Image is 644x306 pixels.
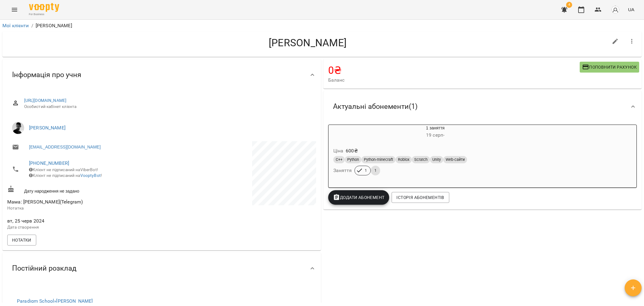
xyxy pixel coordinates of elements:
span: 19 серп - [426,132,444,138]
span: Roblox [396,157,412,162]
button: Додати Абонемент [328,190,389,205]
span: 4 [566,2,572,8]
button: Історія абонементів [392,192,449,203]
div: Інформація про учня [2,59,321,90]
div: Постійний розклад [2,253,321,284]
h6: Ціна [333,147,344,155]
span: Клієнт не підписаний на ViberBot! [29,167,98,172]
h4: [PERSON_NAME] [7,37,608,49]
span: Python-minecraft [361,157,396,162]
span: C++ [333,157,345,162]
span: Поповнити рахунок [582,63,637,71]
a: Мої клієнти [2,23,29,28]
nav: breadcrumb [2,22,642,29]
p: Дата створення [7,224,160,230]
span: Нотатки [12,236,31,244]
span: UA [628,6,634,13]
span: Web-сайти [443,157,467,162]
button: 1 заняття19 серп- Ціна600₴C++PythonPython-minecraftRobloxScratchUnityWeb-сайтиЗаняття11 [328,125,542,183]
span: For Business [29,12,59,16]
div: 1 заняття [328,125,542,139]
span: Мама: [PERSON_NAME](Telegram) [7,199,83,205]
h4: 0 ₴ [328,64,580,76]
span: Постійний розклад [12,264,76,273]
span: Python [345,157,361,162]
span: Актуальні абонементи ( 1 ) [333,102,418,111]
a: [PHONE_NUMBER] [29,160,69,166]
span: Особистий кабінет клієнта [24,104,311,110]
h6: Заняття [333,166,352,175]
span: Додати Абонемент [333,194,385,201]
img: avatar_s.png [611,5,620,14]
span: Баланс [328,76,580,84]
p: Нотатка [7,205,160,211]
span: 1 [361,168,370,173]
span: Інформація про учня [12,70,81,80]
div: Актуальні абонементи(1) [323,91,642,122]
span: Scratch [412,157,430,162]
li: / [31,22,33,29]
img: Шатило Артем Сергійович [12,122,24,134]
span: Історія абонементів [396,194,444,201]
span: вт, 25 черв 2024 [7,217,160,225]
span: Unity [430,157,443,162]
button: Поповнити рахунок [580,62,639,73]
div: Дату народження не задано [6,184,162,195]
span: Клієнт не підписаний на ! [29,173,102,178]
span: 1 [371,168,380,173]
button: Menu [7,2,22,17]
a: [EMAIL_ADDRESS][DOMAIN_NAME] [29,144,101,150]
p: [PERSON_NAME] [36,22,72,29]
a: VooptyBot [80,173,101,178]
a: [URL][DOMAIN_NAME] [24,98,67,103]
button: UA [626,4,637,15]
p: 600 ₴ [346,147,358,155]
img: Voopty Logo [29,3,59,12]
button: Нотатки [7,235,36,246]
a: Paradigm School»[PERSON_NAME] [17,298,93,304]
a: [PERSON_NAME] [29,125,66,131]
